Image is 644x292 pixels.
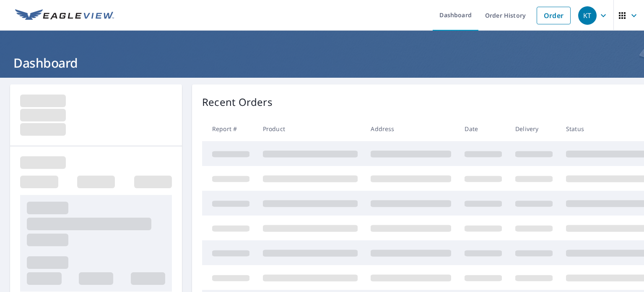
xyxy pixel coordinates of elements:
[537,7,571,24] a: Order
[509,116,559,141] th: Delivery
[10,54,634,71] h1: Dashboard
[364,116,458,141] th: Address
[202,116,256,141] th: Report #
[15,9,114,22] img: EV Logo
[256,116,364,141] th: Product
[202,95,273,110] p: Recent Orders
[578,6,597,25] div: KT
[458,116,509,141] th: Date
